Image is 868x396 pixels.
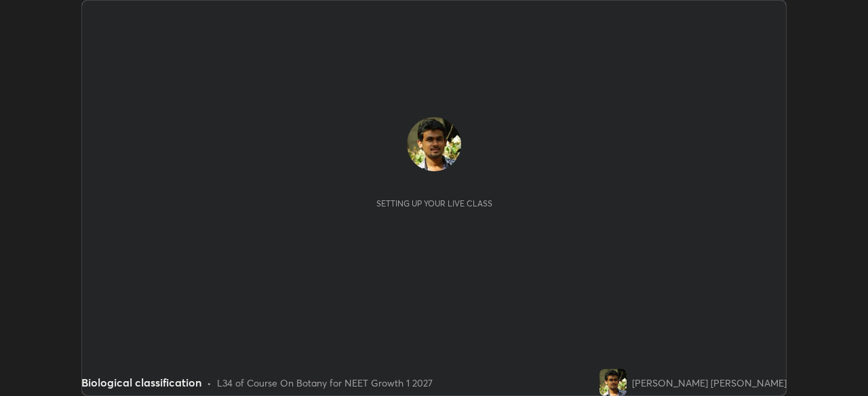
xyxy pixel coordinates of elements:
img: 3 [407,117,461,171]
div: Setting up your live class [376,198,492,208]
div: • [207,376,212,390]
div: [PERSON_NAME] [PERSON_NAME] [632,376,787,390]
div: Biological classification [81,374,201,391]
div: L34 of Course On Botany for NEET Growth 1 2027 [217,376,433,390]
img: 3 [599,369,627,396]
